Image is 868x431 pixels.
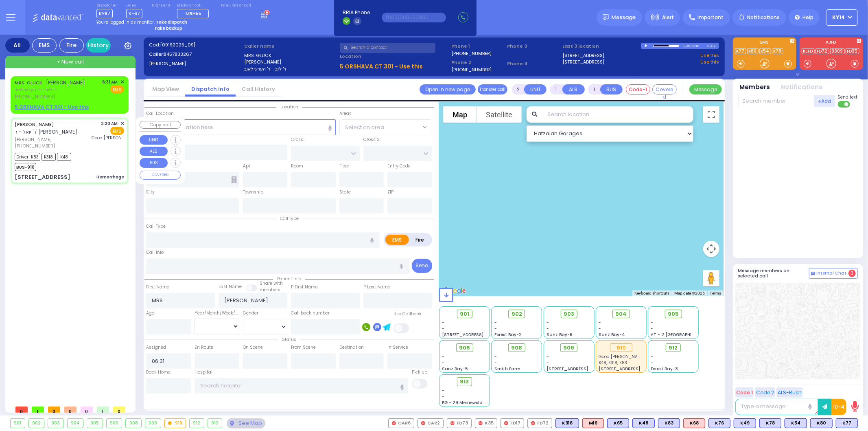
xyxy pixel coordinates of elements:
label: Assigned [146,344,166,351]
button: +Add [814,95,835,107]
label: EMS [385,235,409,245]
input: Search a contact [340,43,435,53]
div: Hemorrhage [96,174,124,180]
div: CAR6 [388,418,414,428]
label: Fire [409,235,431,245]
h5: Message members on selected call [738,268,809,279]
img: red-radio-icon.svg [421,421,425,425]
a: 3309 [830,48,845,54]
div: 903 [48,419,63,428]
div: K80 [810,418,833,428]
label: Fire units on call [221,3,251,8]
img: message.svg [603,14,609,20]
span: Sanz Bay-6 [547,332,573,338]
span: [PHONE_NUMBER] [15,143,55,149]
input: Search location [542,106,693,123]
a: FD72 [816,48,829,54]
span: Good Sam [92,135,124,141]
span: - [651,325,654,332]
div: BLS [632,418,655,428]
span: AT - 2 [GEOGRAPHIC_DATA] [651,332,711,338]
span: 0 [15,407,28,413]
span: 903 [564,310,574,318]
span: KY14 [833,14,845,21]
img: comment-alt.png [811,272,815,276]
span: 0 [113,407,125,413]
a: History [86,38,111,53]
label: [PERSON_NAME] [244,59,337,66]
img: red-radio-icon.svg [504,421,508,425]
a: Open this area in Google Maps (opens a new window) [441,286,468,296]
label: On Scene [243,344,263,351]
span: - [494,360,497,366]
label: EMS [733,40,796,46]
div: BLS [734,418,756,428]
input: Search location here [146,119,336,135]
label: Cross 1 [291,136,306,143]
label: Age [146,310,155,317]
button: Code 1 [735,387,754,398]
span: Alert [662,14,674,21]
div: K65 [607,418,629,428]
div: K-67 [707,43,719,49]
span: - [442,354,445,360]
div: 0:40 [692,41,700,51]
button: Map camera controls [703,241,719,257]
button: Code-1 [626,84,650,95]
div: 912 [190,419,204,428]
span: Phone 2 [451,59,504,66]
span: Smith Farm [494,366,520,372]
span: K48 [57,153,71,161]
label: Use Callback [394,311,422,317]
div: 909 [145,419,161,428]
label: [PHONE_NUMBER] [451,66,492,73]
span: ר' יואל - ר' [PERSON_NAME] [15,128,77,135]
div: 904 [68,419,83,428]
span: - [547,325,549,332]
span: Message [612,13,636,22]
span: Good Sam [599,354,645,360]
img: red-radio-icon.svg [392,421,396,425]
u: 5 ORSHAVA CT 301 - Use this [340,62,423,70]
button: BUS [140,158,168,168]
div: CAR2 [418,418,444,428]
span: ✕ [120,79,124,86]
label: Areas [339,110,352,117]
span: Sanz Bay-5 [442,366,468,372]
a: K54 [759,48,771,54]
a: Map View [146,85,185,93]
label: City [146,189,155,196]
u: 5 ORSHAVA CT 301 - Use this [15,103,89,110]
span: MRH55 [186,10,201,17]
label: Apt [243,163,250,169]
label: Pick up [412,369,427,376]
strong: Take backup [154,25,182,31]
label: KJFD [800,40,863,46]
span: Send text [838,94,858,100]
span: - [599,319,601,325]
label: ZIP [387,189,394,196]
div: K83 [658,418,680,428]
span: + New call [57,58,84,66]
a: Call History [236,85,281,93]
label: Room [291,163,303,169]
button: Show satellite imagery [477,106,522,123]
label: State [339,189,351,196]
label: Call back number [291,310,330,317]
div: / [691,41,692,51]
span: - [547,360,549,366]
div: K48 [632,418,655,428]
button: Toggle fullscreen view [703,106,719,123]
div: FD17 [501,418,524,428]
button: Members [740,83,770,92]
button: ALS [562,84,585,95]
input: Search member [738,95,814,107]
label: MRS. GLUCK [244,52,337,59]
span: - [442,387,445,394]
span: [STREET_ADDRESS][PERSON_NAME] [547,366,623,372]
a: Open in new page [420,84,476,95]
div: Fire [59,38,84,53]
input: (000)000-00000 [382,13,446,22]
span: K-67 [126,9,142,18]
div: ALS [582,418,604,428]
